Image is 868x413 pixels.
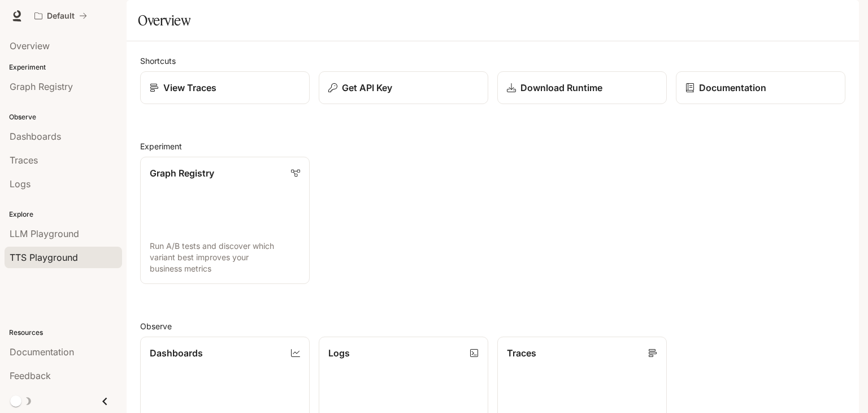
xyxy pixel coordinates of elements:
h2: Experiment [140,140,845,152]
h2: Observe [140,320,845,332]
button: All workspaces [29,5,92,27]
p: Get API Key [342,81,392,94]
p: Dashboards [150,346,203,360]
a: Documentation [676,71,845,104]
p: View Traces [163,81,216,94]
p: Logs [328,346,350,360]
p: Default [47,11,75,21]
h2: Shortcuts [140,55,845,67]
h1: Overview [138,9,190,32]
p: Traces [507,346,536,360]
a: View Traces [140,71,310,104]
a: Graph RegistryRun A/B tests and discover which variant best improves your business metrics [140,157,310,284]
a: Download Runtime [497,71,667,104]
p: Graph Registry [150,166,214,180]
button: Get API Key [319,71,488,104]
p: Documentation [699,81,766,94]
p: Run A/B tests and discover which variant best improves your business metrics [150,240,300,274]
p: Download Runtime [520,81,602,94]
